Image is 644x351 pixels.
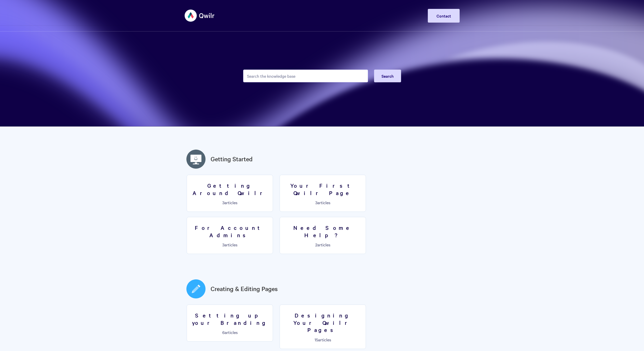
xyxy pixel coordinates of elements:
[187,217,273,254] a: For Account Admins 3articles
[283,337,363,342] p: articles
[222,200,224,205] span: 3
[187,305,273,342] a: Setting up your Branding 6articles
[283,224,363,238] h3: Need Some Help?
[222,242,224,247] span: 3
[280,175,366,212] a: Your First Qwilr Page 3articles
[283,200,363,205] p: articles
[280,305,366,349] a: Designing Your Qwilr Pages 15articles
[190,312,270,326] h3: Setting up your Branding
[280,217,366,254] a: Need Some Help? 2articles
[190,330,270,334] p: articles
[315,242,317,247] span: 2
[314,337,318,342] span: 15
[190,182,270,196] h3: Getting Around Qwilr
[190,242,270,247] p: articles
[190,224,270,238] h3: For Account Admins
[243,70,368,82] input: Search the knowledge base
[190,200,270,205] p: articles
[211,284,278,293] a: Creating & Editing Pages
[283,182,363,196] h3: Your First Qwilr Page
[315,200,317,205] span: 3
[381,73,394,79] span: Search
[222,329,225,335] span: 6
[283,312,363,333] h3: Designing Your Qwilr Pages
[428,9,460,23] a: Contact
[187,175,273,212] a: Getting Around Qwilr 3articles
[211,154,253,164] a: Getting Started
[374,70,401,82] button: Search
[185,6,215,25] img: Qwilr Help Center
[283,242,363,247] p: articles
